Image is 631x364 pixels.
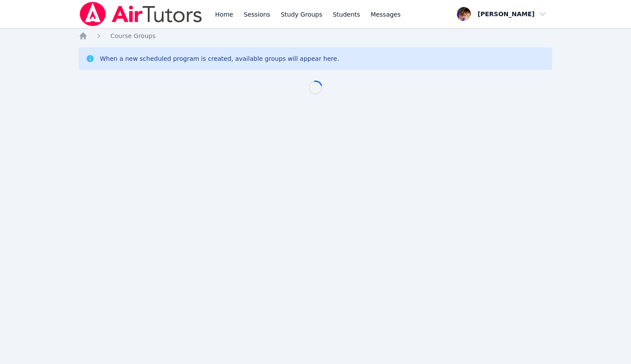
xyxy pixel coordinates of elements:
nav: Breadcrumb [79,31,552,40]
a: Course Groups [110,31,155,40]
div: When a new scheduled program is created, available groups will appear here. [100,54,339,63]
img: Air Tutors [79,2,203,26]
span: Course Groups [110,32,155,39]
span: Messages [371,10,401,19]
